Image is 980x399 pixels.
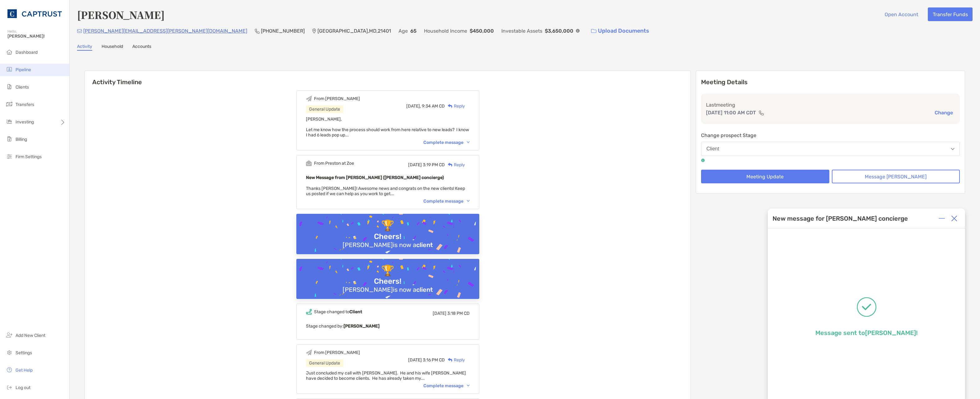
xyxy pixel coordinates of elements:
[6,118,13,125] img: investing icon
[344,323,380,329] b: [PERSON_NAME]
[759,110,764,115] img: communication type
[306,117,469,138] span: [PERSON_NAME], Let me know how the process should work from here relative to new leads? I know I ...
[6,83,13,90] img: clients icon
[314,96,360,101] div: From [PERSON_NAME]
[6,100,13,108] img: transfers icon
[416,286,433,293] b: client
[445,357,465,363] div: Reply
[349,309,362,314] b: Client
[408,357,422,363] span: [DATE]
[16,350,32,355] span: Settings
[132,44,151,51] a: Accounts
[312,29,316,34] img: Location Icon
[16,333,45,338] span: Add New Client
[423,383,470,388] div: Complete message
[306,359,343,367] div: General Update
[306,175,444,180] b: New Message from [PERSON_NAME] ([PERSON_NAME] concierge)
[255,29,260,34] img: Phone Icon
[6,135,13,143] img: billing icon
[6,349,13,356] img: settings icon
[445,103,465,109] div: Reply
[423,357,445,363] span: 3:16 PM CD
[706,146,719,152] div: Client
[6,366,13,374] img: get-help icon
[16,67,31,72] span: Pipeline
[933,109,955,116] button: Change
[306,105,343,113] div: General Update
[951,215,957,222] img: Close
[7,34,66,39] span: [PERSON_NAME]!
[306,322,470,330] p: Stage changed by:
[77,44,92,51] a: Activity
[296,214,479,268] img: Confetti
[102,44,123,51] a: Household
[6,48,13,56] img: dashboard icon
[6,66,13,73] img: pipeline icon
[314,309,362,314] div: Stage changed to
[448,163,453,167] img: Reply icon
[416,241,433,249] b: client
[306,309,312,315] img: Event icon
[773,215,908,222] div: New message for [PERSON_NAME] concierge
[296,259,479,313] img: Confetti
[448,104,453,108] img: Reply icon
[16,119,34,125] span: Investing
[501,27,542,35] p: Investable Assets
[83,27,247,35] p: [PERSON_NAME][EMAIL_ADDRESS][PERSON_NAME][DOMAIN_NAME]
[16,385,30,390] span: Log out
[701,142,960,156] button: Client
[701,131,960,139] p: Change prospect Stage
[306,370,466,381] span: Just concluded my call with [PERSON_NAME]. He and his wife [PERSON_NAME] have decided to become c...
[371,277,404,286] div: Cheers!
[423,199,470,204] div: Complete message
[422,103,445,109] span: 9:34 AM CD
[815,329,918,337] p: Message sent to [PERSON_NAME] !
[706,109,756,117] p: [DATE] 11:00 AM CDT
[447,311,470,316] span: 3:18 PM CD
[340,241,435,249] div: [PERSON_NAME] is now a
[448,358,453,362] img: Reply icon
[423,162,445,167] span: 3:19 PM CD
[7,2,62,25] img: CAPTRUST Logo
[701,158,705,162] img: tooltip
[701,78,960,86] p: Meeting Details
[445,162,465,168] div: Reply
[16,50,38,55] span: Dashboard
[928,7,973,21] button: Transfer Funds
[85,71,691,86] h6: Activity Timeline
[317,27,391,35] p: [GEOGRAPHIC_DATA] , MD , 21401
[16,137,27,142] span: Billing
[77,7,165,22] h4: [PERSON_NAME]
[424,27,467,35] p: Household Income
[314,161,354,166] div: From Preston at Zoe
[701,170,829,183] button: Meeting Update
[545,27,573,35] p: $3,650,000
[587,24,653,38] a: Upload Documents
[6,153,13,160] img: firm-settings icon
[77,29,82,33] img: Email Icon
[576,29,580,33] img: Info Icon
[314,350,360,355] div: From [PERSON_NAME]
[306,350,312,355] img: Event icon
[951,148,955,150] img: Open dropdown arrow
[410,27,417,35] p: 65
[371,232,404,241] div: Cheers!
[306,160,312,166] img: Event icon
[433,311,446,316] span: [DATE]
[423,140,470,145] div: Complete message
[16,368,33,373] span: Get Help
[470,27,494,35] p: $450,000
[832,170,960,183] button: Message [PERSON_NAME]
[340,286,435,293] div: [PERSON_NAME] is now a
[379,264,397,277] div: 🏆
[6,331,13,339] img: add_new_client icon
[467,200,470,202] img: Chevron icon
[880,7,923,21] button: Open Account
[16,154,42,159] span: Firm Settings
[16,85,29,90] span: Clients
[591,29,596,33] img: button icon
[379,219,397,232] div: 🏆
[467,385,470,387] img: Chevron icon
[306,96,312,102] img: Event icon
[6,383,13,391] img: logout icon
